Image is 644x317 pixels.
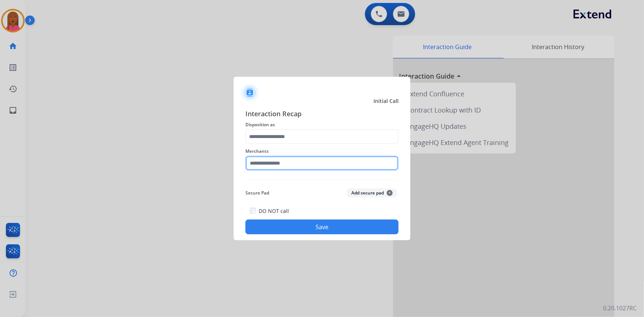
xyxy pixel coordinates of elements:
[347,189,397,197] button: Add secure pad+
[245,189,269,197] span: Secure Pad
[603,304,637,313] p: 0.20.1027RC
[245,147,399,156] span: Merchants
[259,207,289,215] label: DO NOT call
[241,84,259,101] img: contactIcon
[373,97,399,105] span: Initial Call
[245,120,399,129] span: Disposition as
[245,108,399,120] span: Interaction Recap
[245,220,399,234] button: Save
[387,190,393,196] span: +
